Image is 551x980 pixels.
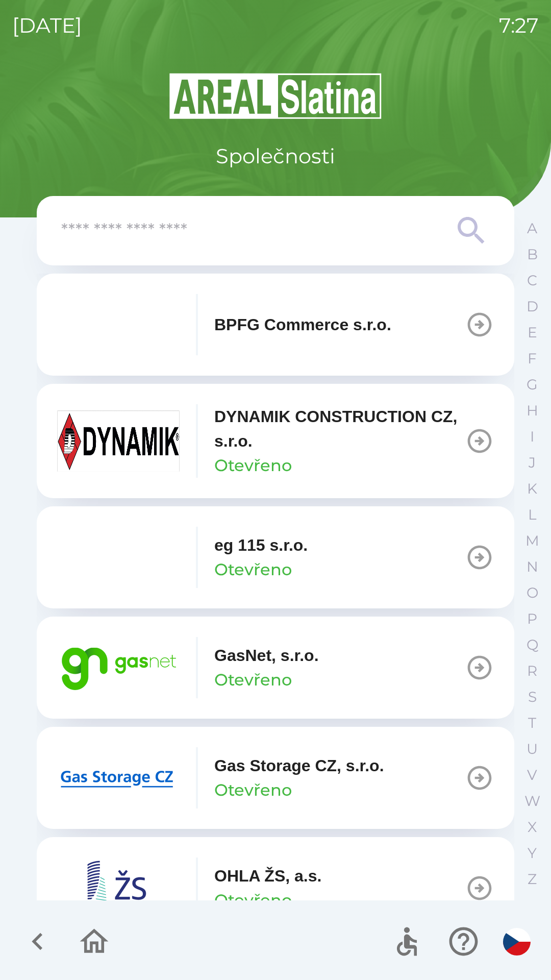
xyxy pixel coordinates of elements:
[519,293,545,320] button: D
[216,141,335,171] p: Společnosti
[519,762,545,788] button: V
[57,294,180,355] img: f3b1b367-54a7-43c8-9d7e-84e812667233.png
[527,376,538,394] p: G
[519,710,545,736] button: T
[528,844,537,862] p: Y
[519,814,545,840] button: X
[37,837,514,939] button: OHLA ŽS, a.s.Otevřeno
[527,584,538,602] p: O
[37,506,514,608] button: eg 115 s.r.o.Otevřeno
[528,506,536,524] p: L
[214,888,292,913] p: Otevřeno
[214,557,292,582] p: Otevřeno
[527,558,538,576] p: N
[519,606,545,632] button: P
[519,788,545,814] button: W
[528,818,537,836] p: X
[519,346,545,372] button: F
[527,246,538,263] p: B
[527,298,538,315] p: D
[519,840,545,866] button: Y
[527,480,537,498] p: K
[519,450,545,476] button: J
[37,384,514,498] button: DYNAMIK CONSTRUCTION CZ, s.r.o.Otevřeno
[528,350,537,367] p: F
[528,688,537,706] p: S
[519,372,545,398] button: G
[527,219,537,237] p: A
[519,320,545,346] button: E
[527,402,538,420] p: H
[57,527,180,588] img: 1a4889b5-dc5b-4fa6-815e-e1339c265386.png
[57,410,180,472] img: 9aa1c191-0426-4a03-845b-4981a011e109.jpeg
[527,610,537,628] p: P
[214,404,465,453] p: DYNAMIK CONSTRUCTION CZ, s.r.o.
[524,792,540,810] p: W
[527,272,537,289] p: C
[214,668,292,692] p: Otevřeno
[525,532,539,550] p: M
[528,714,536,732] p: T
[528,324,537,341] p: E
[214,864,321,888] p: OHLA ŽS, a.s.
[530,428,534,446] p: I
[519,476,545,502] button: K
[214,533,308,557] p: eg 115 s.r.o.
[527,740,538,758] p: U
[527,636,538,654] p: Q
[519,580,545,606] button: O
[519,684,545,710] button: S
[499,10,539,41] p: 7:27
[519,658,545,684] button: R
[214,312,391,337] p: BPFG Commerce s.r.o.
[214,778,292,802] p: Otevřeno
[529,454,536,472] p: J
[519,866,545,892] button: Z
[519,528,545,554] button: M
[12,10,82,41] p: [DATE]
[519,502,545,528] button: L
[527,662,537,680] p: R
[528,870,537,888] p: Z
[527,766,537,784] p: V
[519,241,545,267] button: B
[519,398,545,424] button: H
[57,857,180,919] img: 95230cbc-907d-4dce-b6ee-20bf32430970.png
[57,637,180,698] img: 95bd5263-4d84-4234-8c68-46e365c669f1.png
[519,215,545,241] button: A
[37,274,514,376] button: BPFG Commerce s.r.o.
[37,727,514,829] button: Gas Storage CZ, s.r.o.Otevřeno
[214,453,292,478] p: Otevřeno
[37,617,514,719] button: GasNet, s.r.o.Otevřeno
[214,753,384,778] p: Gas Storage CZ, s.r.o.
[57,747,180,808] img: 2bd567fa-230c-43b3-b40d-8aef9e429395.png
[214,643,319,668] p: GasNet, s.r.o.
[37,71,514,120] img: Logo
[519,554,545,580] button: N
[519,632,545,658] button: Q
[519,267,545,293] button: C
[519,736,545,762] button: U
[503,928,531,955] img: cs flag
[519,424,545,450] button: I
